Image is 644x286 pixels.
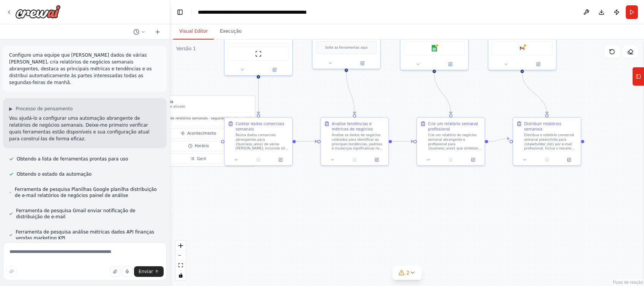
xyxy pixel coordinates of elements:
[393,266,422,280] button: 2
[122,266,133,277] button: Click to speak your automation idea
[417,117,485,166] div: Crie um relatório semanal profissionalCrie um relatório de negócios semanal abrangente e profissi...
[367,156,386,163] button: Open in side panel
[16,229,161,241] span: Ferramenta de pesquisa análise métricas dados API finanças vendas marketing KPI
[464,156,483,163] button: Open in side panel
[439,156,462,163] button: No output available
[343,156,366,163] button: No output available
[176,261,186,270] button: Ajustar visualização
[214,24,248,40] button: Execução
[613,280,643,284] a: Atribuição do React Flow
[158,99,251,104] h3: Gatilhos
[144,128,253,138] button: Acontecimento
[176,241,186,280] div: Controles do React Flow
[488,136,510,144] g: Edge de cdf504e3-847f-4dca-8969-2b57fd1b7e1a a ed2442e3-92cc-4cd7-bee3-b5cf3661cbef
[255,51,262,57] img: Ferramenta de site de raspagem
[519,45,526,51] img: Gmail do Google
[176,251,186,261] button: Diminuir o zoom
[400,7,469,70] div: Planilhas do Google
[110,266,120,277] button: Upload files
[176,241,186,251] button: ampliar
[176,270,186,280] button: alternar interatividade
[152,27,164,37] button: Start a new chat
[235,133,289,151] div: Reúna dados comerciais abrangentes para {business_area} de várias [PERSON_NAME], incluindo sites ...
[320,117,389,166] div: Analise tendências e métricas de negóciosAnalise os dados de negócios coletados para identificar ...
[144,141,253,151] button: Horário
[17,156,128,162] span: Obtendo a lista de ferramentas prontas para uso
[197,156,207,161] span: Gerir
[173,24,214,40] button: Visual Editor
[431,73,453,114] g: Edge de aa0b56b8-bac9-4bbc-ada2-33496c026def para cdf504e3-847f-4dca-8969-2b57fd1b7e1a
[513,117,581,166] div: Distribuir relatórios semanaisDistribua o relatório comercial semanal preenchido para {stakeholde...
[523,61,554,67] button: Open in side panel
[332,133,385,151] div: Analise os dados de negócios coletados para identificar as principais tendências, padrões e mudan...
[332,121,385,132] div: Analise tendências e métricas de negócios
[142,95,255,167] div: Gatilhos1 gatilho ativadoGeração de relatórios semanais - segunda-feira de manhãAcontecimentoHorá...
[9,106,13,112] span: ▶
[176,46,196,52] div: Versão 1
[428,121,481,132] div: Crie um relatório semanal profissional
[9,115,161,142] p: Vou ajudá-lo a configurar uma automação abrangente de relatórios de negócios semanais. Deixe-me p...
[519,73,550,114] g: Edge de 02f8168b-c7fa-4699-8479-d8e061f26a63 a ed2442e3-92cc-4cd7-bee3-b5cf3661cbef
[271,156,290,163] button: Open in side panel
[247,156,270,163] button: No output available
[428,133,481,151] div: Crie um relatório de negócios semanal abrangente e profissional para {business_area} que sintetiz...
[325,45,368,50] span: Solte as ferramentas aqui
[296,138,317,144] g: Edge de b7b7b8cf-82db-4512-9ea3-5cbad67f8777 a 37d63ec3-7df0-495b-9776-7c65236d1682
[139,269,153,275] span: Enviar
[9,106,73,112] button: ▶Processo de pensamento
[155,116,251,121] span: Geração de relatórios semanais - segunda-feira de manhã
[406,269,410,276] span: 2
[158,105,251,109] p: 1 gatilho ativado
[9,52,161,86] p: Configure uma equipe que [PERSON_NAME] dados de várias [PERSON_NAME], cria relatórios de negócios...
[224,117,293,166] div: Coletar dados comerciais semanaisReúna dados comerciais abrangentes para {business_area} de vária...
[435,61,466,67] button: Open in side panel
[187,130,216,136] span: Acontecimento
[344,72,357,114] g: Edge de f388d671-e3e1-459a-8fa7-20c18f8910ef a 37d63ec3-7df0-495b-9776-7c65236d1682
[175,7,185,17] button: Ocultar barra lateral esquerda
[15,186,161,199] span: Ferramenta de pesquisa Planilhas Google planilha distribuição de e-mail relatórios de negócios pa...
[130,27,148,37] button: Switch to previous chat
[15,5,61,19] img: Logotipo
[347,60,378,66] button: Open in side panel
[144,153,253,164] button: Gerir
[134,266,164,277] button: Enviar
[16,208,161,220] span: Ferramenta de pesquisa Gmail enviar notificação de distribuição de e-mail
[535,156,559,163] button: No output available
[524,133,577,151] div: Distribua o relatório comercial semanal preenchido para {stakeholder_list} por e-mail profissiona...
[195,143,209,149] span: Horário
[256,78,261,114] g: Edge de 270a20be-7ea3-4179-9ba9-8910352aea28 a b7b7b8cf-82db-4512-9ea3-5cbad67f8777
[198,8,312,16] nav: migalhas de pão
[259,67,290,73] button: Open in side panel
[524,121,577,132] div: Distribuir relatórios semanais
[16,106,73,112] span: Processo de pensamento
[431,45,437,51] img: Planilhas do Google
[560,156,579,163] button: Open in side panel
[17,171,92,177] span: Obtendo o estado da automação
[488,7,557,70] div: Gmail do Google
[224,7,293,76] div: Ferramenta de site de raspagem
[6,266,17,277] button: Improve this prompt
[235,121,289,132] div: Coletar dados comerciais semanais
[312,7,381,69] div: Solte as ferramentas aqui
[392,138,413,144] g: Edge de 37d63ec3-7df0-495b-9776-7c65236d1682 a cdf504e3-847f-4dca-8969-2b57fd1b7e1a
